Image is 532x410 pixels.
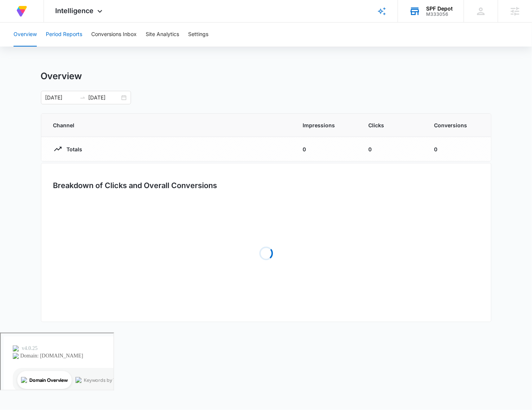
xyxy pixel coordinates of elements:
[360,137,425,161] td: 0
[14,23,37,47] button: Overview
[426,12,453,17] div: account id
[15,5,29,18] img: Volusion
[20,20,83,26] div: Domain: [DOMAIN_NAME]
[434,121,479,129] span: Conversions
[369,121,416,129] span: Clicks
[425,137,491,161] td: 0
[188,23,208,47] button: Settings
[46,23,82,47] button: Period Reports
[294,137,360,161] td: 0
[55,7,93,15] span: Intelligence
[426,6,453,12] div: account name
[53,121,285,129] span: Channel
[12,12,18,18] img: logo_orange.svg
[29,44,67,49] div: Domain Overview
[91,23,137,47] button: Conversions Inbox
[303,121,351,129] span: Impressions
[21,12,37,18] div: v 4.0.25
[89,93,120,102] input: End date
[20,44,26,50] img: tab_domain_overview_orange.svg
[80,95,86,101] span: to
[53,180,217,191] h3: Breakdown of Clicks and Overall Conversions
[146,23,179,47] button: Site Analytics
[62,145,83,153] p: Totals
[12,20,18,26] img: website_grey.svg
[83,44,127,49] div: Keywords by Traffic
[45,93,77,102] input: Start date
[75,44,81,50] img: tab_keywords_by_traffic_grey.svg
[41,71,82,82] h1: Overview
[80,95,86,101] span: swap-right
